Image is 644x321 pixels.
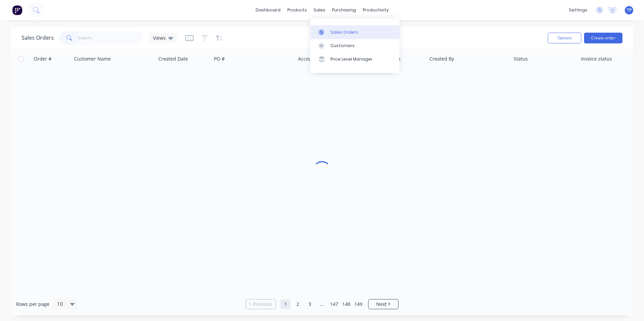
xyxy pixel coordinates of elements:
[376,301,387,308] span: Next
[310,25,399,39] a: Sales Orders
[566,5,591,15] div: settings
[34,56,52,62] div: Order #
[246,301,276,308] a: Previous page
[548,33,581,43] button: Options
[298,56,343,62] div: Accounting Order #
[317,299,327,309] a: Jump forward
[293,299,303,309] a: Page 2
[78,31,144,45] input: Search...
[359,5,392,15] div: productivity
[74,56,111,62] div: Customer Name
[581,56,612,62] div: Invoice status
[330,29,358,35] div: Sales Orders
[429,56,454,62] div: Created By
[16,301,50,308] span: Rows per page
[305,299,315,309] a: Page 3
[330,56,373,62] div: Price Level Manager
[627,7,632,13] span: TP
[281,299,291,309] a: Page 1 is your current page
[584,33,622,43] button: Create order
[158,56,188,62] div: Created Date
[252,5,284,15] a: dashboard
[153,34,166,41] span: Views
[310,5,329,15] div: sales
[329,299,339,309] a: Page 147
[310,39,399,52] a: Customers
[243,299,401,309] ul: Pagination
[330,43,355,49] div: Customers
[329,5,359,15] div: purchasing
[368,301,398,308] a: Next page
[253,301,272,308] span: Previous
[284,5,310,15] div: products
[353,299,363,309] a: Page 149
[341,299,351,309] a: Page 148
[514,56,528,62] div: Status
[12,5,22,15] img: Factory
[214,56,225,62] div: PO #
[22,35,54,41] h1: Sales Orders
[310,52,399,66] a: Price Level Manager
